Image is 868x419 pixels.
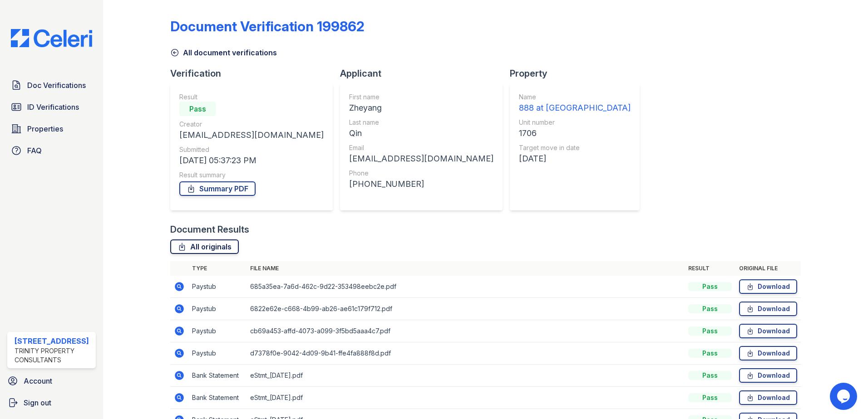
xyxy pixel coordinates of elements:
[4,29,99,47] img: CE_Logo_Blue-a8612792a0a2168367f1c8372b55b34899dd931a85d93a1a3d3e32e68fde9ad4.png
[519,93,631,102] div: Name
[7,141,96,160] a: FAQ
[349,143,493,152] div: Email
[688,371,732,380] div: Pass
[688,304,732,313] div: Pass
[735,261,801,276] th: Original file
[179,93,324,102] div: Result
[15,346,92,365] div: Trinity Property Consultants
[4,372,99,390] a: Account
[349,152,493,165] div: [EMAIL_ADDRESS][DOMAIN_NAME]
[4,394,99,412] a: Sign out
[739,324,797,338] a: Download
[510,67,647,80] div: Property
[247,261,685,276] th: File name
[27,145,42,156] span: FAQ
[188,365,247,387] td: Bank Statement
[519,143,631,152] div: Target move in date
[170,239,239,254] a: All originals
[170,67,340,80] div: Verification
[27,102,79,112] span: ID Verifications
[349,127,493,140] div: Qin
[519,102,631,114] div: 888 at [GEOGRAPHIC_DATA]
[188,276,247,298] td: Paystub
[688,282,732,291] div: Pass
[519,93,631,114] a: Name 888 at [GEOGRAPHIC_DATA]
[830,383,859,410] iframe: chat widget
[519,118,631,127] div: Unit number
[24,397,51,408] span: Sign out
[27,123,63,134] span: Properties
[739,346,797,361] a: Download
[188,261,247,276] th: Type
[247,320,685,342] td: cb69a453-affd-4073-a099-3f5bd5aaa4c7.pdf
[349,169,493,178] div: Phone
[170,223,249,236] div: Document Results
[685,261,735,276] th: Result
[739,279,797,294] a: Download
[340,67,510,80] div: Applicant
[247,298,685,320] td: 6822e62e-c668-4b99-ab26-ae61c179f712.pdf
[739,390,797,405] a: Download
[179,181,256,196] a: Summary PDF
[247,387,685,409] td: eStmt_[DATE].pdf
[179,129,324,141] div: [EMAIL_ADDRESS][DOMAIN_NAME]
[24,375,52,386] span: Account
[7,98,96,116] a: ID Verifications
[247,276,685,298] td: 685a35ea-7a6d-462c-9d22-353498eebc2e.pdf
[688,349,732,358] div: Pass
[188,320,247,342] td: Paystub
[349,178,493,190] div: [PHONE_NUMBER]
[688,393,732,402] div: Pass
[7,76,96,94] a: Doc Verifications
[519,127,631,140] div: 1706
[739,368,797,383] a: Download
[7,120,96,138] a: Properties
[188,342,247,365] td: Paystub
[247,365,685,387] td: eStmt_[DATE].pdf
[688,326,732,336] div: Pass
[179,171,324,180] div: Result summary
[15,336,92,346] div: [STREET_ADDRESS]
[349,102,493,114] div: Zheyang
[349,118,493,127] div: Last name
[179,145,324,154] div: Submitted
[179,154,324,167] div: [DATE] 05:37:23 PM
[170,18,365,34] div: Document Verification 199862
[188,298,247,320] td: Paystub
[247,342,685,365] td: d7378f0e-9042-4d09-9b41-ffe4fa888f8d.pdf
[349,93,493,102] div: First name
[179,102,216,116] div: Pass
[170,47,277,58] a: All document verifications
[188,387,247,409] td: Bank Statement
[179,120,324,129] div: Creator
[27,80,86,91] span: Doc Verifications
[519,152,631,165] div: [DATE]
[739,302,797,316] a: Download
